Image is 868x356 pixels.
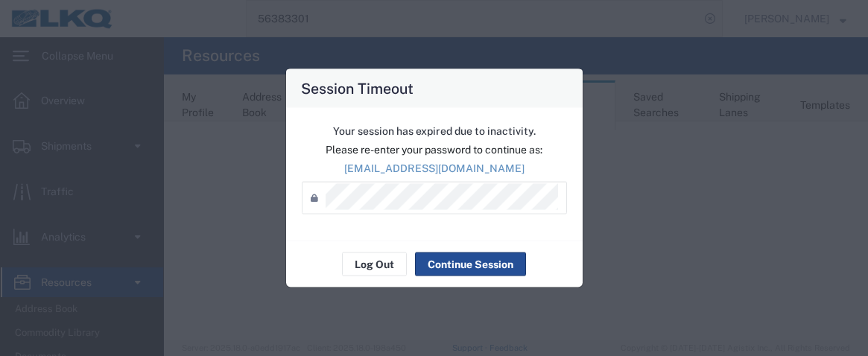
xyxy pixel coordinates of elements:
button: Continue Session [415,252,526,276]
p: Your session has expired due to inactivity. [302,124,567,139]
p: [EMAIL_ADDRESS][DOMAIN_NAME] [302,161,567,177]
h4: Session Timeout [301,77,414,99]
button: Log Out [342,252,407,276]
p: Please re-enter your password to continue as: [302,142,567,158]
